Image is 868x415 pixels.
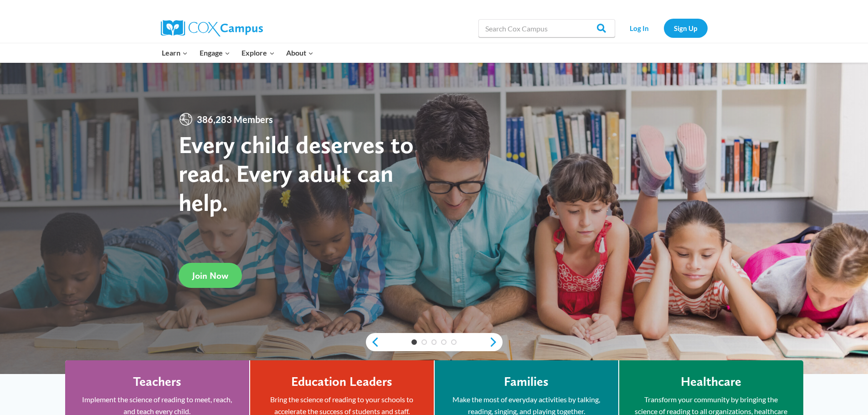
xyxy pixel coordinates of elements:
[192,270,228,281] span: Join Now
[162,47,188,59] span: Learn
[286,47,313,59] span: About
[156,43,319,62] nav: Primary Navigation
[133,374,181,389] h4: Teachers
[193,112,277,127] span: 386,283 Members
[504,374,549,389] h4: Families
[366,333,503,351] div: content slider buttons
[161,20,263,36] img: Cox Campus
[620,19,708,37] nav: Secondary Navigation
[478,19,615,37] input: Search Cox Campus
[681,374,741,389] h4: Healthcare
[179,263,242,288] a: Join Now
[431,339,437,345] a: 3
[179,130,414,217] strong: Every child deserves to read. Every adult can help.
[441,339,447,345] a: 4
[411,339,417,345] a: 1
[489,337,503,348] a: next
[451,339,457,345] a: 5
[291,374,392,389] h4: Education Leaders
[620,19,659,37] a: Log In
[200,47,230,59] span: Engage
[421,339,427,345] a: 2
[366,337,380,348] a: previous
[241,47,274,59] span: Explore
[664,19,708,37] a: Sign Up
